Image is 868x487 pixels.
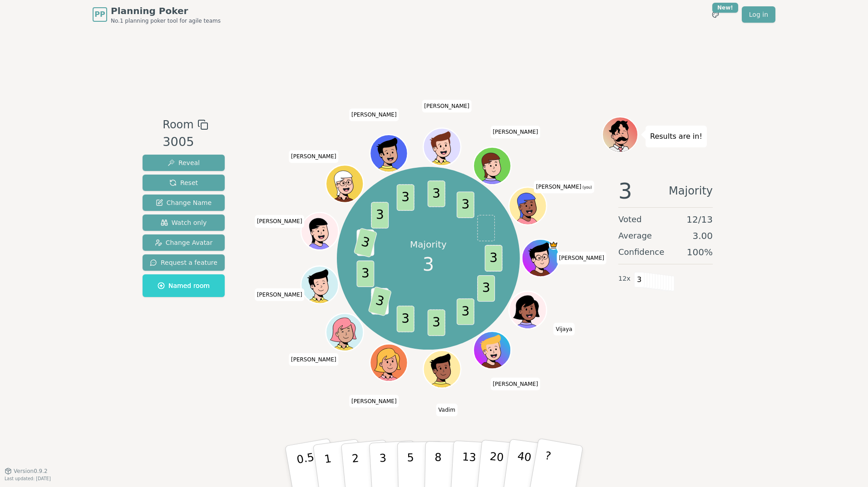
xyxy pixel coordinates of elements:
span: Version 0.9.2 [14,468,48,475]
span: Change Name [156,198,212,207]
p: Majority [410,238,447,251]
button: Version0.9.2 [5,468,48,475]
button: Request a feature [143,254,225,271]
span: Click to change your name [490,378,540,390]
span: Matt is the host [548,240,558,250]
button: Reset [143,175,225,191]
span: Click to change your name [490,126,540,138]
button: Change Avatar [143,234,225,251]
span: Click to change your name [436,404,458,416]
span: PP [94,9,105,20]
span: Request a feature [150,258,217,267]
span: Average [618,229,652,242]
span: 3 [456,298,474,325]
a: Log in [742,6,775,23]
span: No.1 planning poker tool for agile teams [111,17,221,24]
button: New! [707,6,724,23]
button: Reveal [143,155,225,171]
span: 3 [396,306,414,332]
span: 3 [427,180,445,207]
span: 3 [356,260,374,287]
span: 12 x [618,274,631,284]
span: Click to change your name [289,353,339,366]
span: Named room [158,281,210,290]
span: (you) [581,185,592,190]
span: 3 [396,184,414,210]
span: Reveal [168,158,200,167]
span: Majority [669,180,713,202]
span: 3 [353,228,377,258]
span: Reset [169,178,198,187]
span: 100 % [687,246,713,258]
span: 3 [371,202,389,228]
button: Watch only [143,214,225,231]
span: Click to change your name [553,323,574,336]
span: Change Avatar [155,238,213,247]
span: 3 [423,251,434,278]
span: Click to change your name [255,215,305,228]
span: Click to change your name [422,100,472,112]
span: Click to change your name [349,395,399,408]
span: 3.00 [692,229,713,242]
span: Room [163,117,193,133]
span: Click to change your name [534,180,594,193]
span: 3 [634,272,645,287]
a: PPPlanning PokerNo.1 planning poker tool for agile teams [93,5,221,24]
span: Click to change your name [255,288,305,301]
span: Click to change your name [349,108,399,121]
span: 3 [427,309,445,336]
span: Confidence [618,246,664,258]
span: 3 [456,191,474,218]
div: 3005 [163,133,208,151]
button: Click to change your avatar [510,188,545,224]
span: Voted [618,213,642,226]
span: Last updated: [DATE] [5,476,51,481]
span: 12 / 13 [686,213,713,226]
span: Click to change your name [289,150,339,163]
span: 3 [484,245,502,271]
span: Click to change your name [557,252,607,264]
span: Planning Poker [111,5,221,17]
span: 3 [618,180,632,202]
button: Change Name [143,195,225,211]
div: New! [712,3,738,13]
span: Watch only [161,218,207,227]
span: 3 [477,275,495,301]
button: Named room [143,274,225,297]
span: 3 [368,286,392,316]
p: Results are in! [650,130,702,143]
